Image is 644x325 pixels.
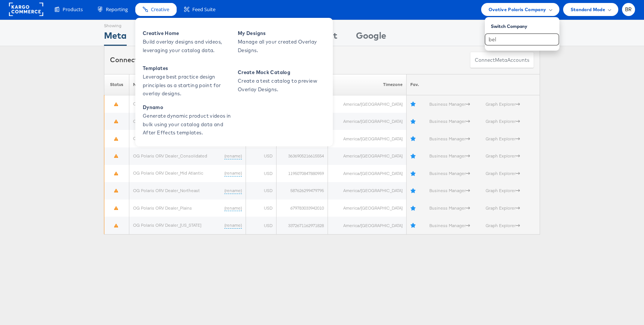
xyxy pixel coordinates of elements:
[224,170,242,176] a: (rename)
[133,136,206,141] a: OG Polaris ORV Dealer_Canada West
[110,55,192,65] div: Connected accounts
[489,6,546,13] span: Ovative Polaris Company
[429,188,470,193] a: Business Manager
[246,165,277,182] td: USD
[106,6,128,13] span: Reporting
[246,182,277,200] td: USD
[133,118,164,124] a: OG Polaris ORV
[328,165,406,182] td: America/[GEOGRAPHIC_DATA]
[495,57,507,64] span: meta
[224,153,242,159] a: (rename)
[470,52,534,68] button: ConnectmetaAccounts
[571,6,605,13] span: Standard Mode
[356,29,386,46] div: Google
[139,23,234,61] a: Creative Home Build overlay designs and videos, leveraging your catalog data.
[246,147,277,165] td: USD
[234,23,329,61] a: My Designs Manage all your created Overlay Designs.
[129,74,246,95] th: Name
[485,34,559,45] input: Search
[328,95,406,113] td: America/[GEOGRAPHIC_DATA]
[143,103,232,112] span: Dynamo
[104,29,127,46] div: Meta
[328,74,406,95] th: Timezone
[429,205,470,211] a: Business Manager
[328,130,406,147] td: America/[GEOGRAPHIC_DATA]
[224,188,242,194] a: (rename)
[139,63,234,100] a: Templates Leverage best practice design principles as a starting point for overlay designs.
[491,20,559,29] div: Switch Company
[192,6,215,13] span: Feed Suite
[486,118,520,124] a: Graph Explorer
[486,205,520,211] a: Graph Explorer
[224,205,242,211] a: (rename)
[133,222,201,228] a: OG Polaris ORV Dealer_[US_STATE]
[238,68,327,77] span: Create Mock Catalog
[277,147,328,165] td: 3636905216615554
[151,6,169,13] span: Creative
[328,217,406,234] td: America/[GEOGRAPHIC_DATA]
[63,6,83,13] span: Products
[429,118,470,124] a: Business Manager
[328,113,406,130] td: America/[GEOGRAPHIC_DATA]
[486,136,520,141] a: Graph Explorer
[429,223,470,228] a: Business Manager
[238,38,327,55] span: Manage all your created Overlay Designs.
[238,29,327,38] span: My Designs
[429,153,470,159] a: Business Manager
[133,170,203,176] a: OG Polaris ORV Dealer_Mid Atlantic
[277,165,328,182] td: 1195070847880959
[104,20,127,29] div: Showing
[328,147,406,165] td: America/[GEOGRAPHIC_DATA]
[328,182,406,200] td: America/[GEOGRAPHIC_DATA]
[246,200,277,217] td: USD
[143,64,232,73] span: Templates
[625,7,632,12] span: BR
[224,222,242,229] a: (rename)
[328,200,406,217] td: America/[GEOGRAPHIC_DATA]
[486,153,520,159] a: Graph Explorer
[133,205,192,211] a: OG Polaris ORV Dealer_Plains
[104,74,129,95] th: Status
[133,101,191,106] a: OG Polaris Indian Motorcycle
[429,171,470,176] a: Business Manager
[238,77,327,94] span: Create a test catalog to preview Overlay Designs.
[486,188,520,193] a: Graph Explorer
[133,153,207,159] a: OG Polaris ORV Dealer_Consolidated
[143,73,232,98] span: Leverage best practice design principles as a starting point for overlay designs.
[234,63,329,100] a: Create Mock Catalog Create a test catalog to preview Overlay Designs.
[139,102,234,139] a: Dynamo Generate dynamic product videos in bulk using your catalog data and After Effects templates.
[277,200,328,217] td: 679783033942010
[143,112,232,137] span: Generate dynamic product videos in bulk using your catalog data and After Effects templates.
[486,101,520,107] a: Graph Explorer
[486,171,520,176] a: Graph Explorer
[143,38,232,55] span: Build overlay designs and videos, leveraging your catalog data.
[486,223,520,228] a: Graph Explorer
[277,217,328,234] td: 3372671162971828
[143,29,232,38] span: Creative Home
[429,101,470,107] a: Business Manager
[429,136,470,141] a: Business Manager
[133,188,200,193] a: OG Polaris ORV Dealer_Northeast
[277,182,328,200] td: 587626299479795
[246,217,277,234] td: USD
